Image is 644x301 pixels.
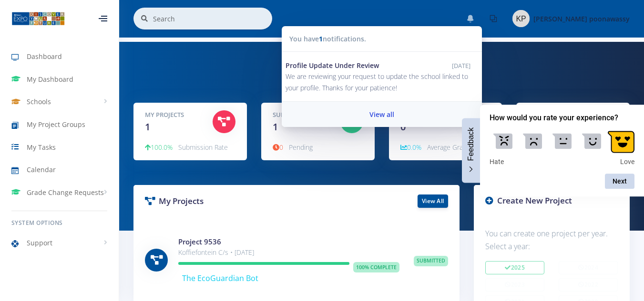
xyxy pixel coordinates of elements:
a: Image placeholder [PERSON_NAME] poonawassy [505,8,630,29]
span: Grade Change Requests [27,187,104,197]
span: [PERSON_NAME] poonawassy [533,14,630,23]
span: Submitted [414,256,448,266]
span: 100% Complete [353,262,399,272]
a: Profile Update Under Review [DATE] We are reviewing your request to update the school linked to y... [282,51,482,102]
span: 1 [145,120,150,133]
h2: How would you rate your experience? Select an option from 1 to 5, with 1 being Hate and 5 being Love [490,112,634,124]
p: Koffiefontein C/s • [DATE] [178,247,399,258]
button: Feedback - Hide survey [462,118,480,183]
span: Calendar [27,165,56,175]
span: Love [620,158,634,166]
h6: You have notifications. [289,34,474,44]
span: My Project Groups [27,119,85,129]
button: Next question [605,174,634,189]
strong: 1 [319,34,323,43]
div: How would you rate your experience? Select an option from 1 to 5, with 1 being Hate and 5 being Love [480,105,644,197]
button: 2025 [485,261,544,274]
span: 1 [273,120,278,133]
span: Schools [27,97,51,107]
p: We are reviewing your request to update the school linked to your profile. Thanks for your patience! [286,71,470,94]
div: How would you rate your experience? Select an option from 1 to 5, with 1 being Hate and 5 being Love [490,127,634,166]
span: The EcoGuardian Bot [182,273,258,283]
span: My Tasks [27,142,56,152]
input: Search [153,8,272,29]
a: Project 9536 [178,237,221,246]
span: Feedback [467,127,475,161]
span: 100.0% [145,143,173,152]
p: You can create one project per year. Select a year: [485,227,618,253]
img: ... [11,11,65,26]
span: Support [27,238,52,248]
button: 2024 [559,261,618,274]
span: Pending [289,143,313,152]
span: 0 [273,143,283,152]
span: 0 [400,120,406,133]
a: View all [282,102,482,127]
button: 2023 [485,278,544,291]
h3: Create New Project [485,194,618,207]
h3: My Projects [145,195,289,207]
span: Hate [490,158,504,166]
small: [DATE] [452,61,470,70]
a: View All [418,194,448,208]
span: Dashboard [27,51,62,61]
button: 2022 [559,278,618,291]
span: Submission Rate [178,143,228,152]
h5: Submitted [273,110,326,120]
h6: System Options [11,219,107,227]
span: My Dashboard [27,74,73,84]
span: Average Grade [427,143,470,152]
h4: Profile Update Under Review [286,60,379,70]
h5: My Projects [145,110,198,120]
span: 0.0% [400,143,421,152]
img: Image placeholder [512,10,530,27]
